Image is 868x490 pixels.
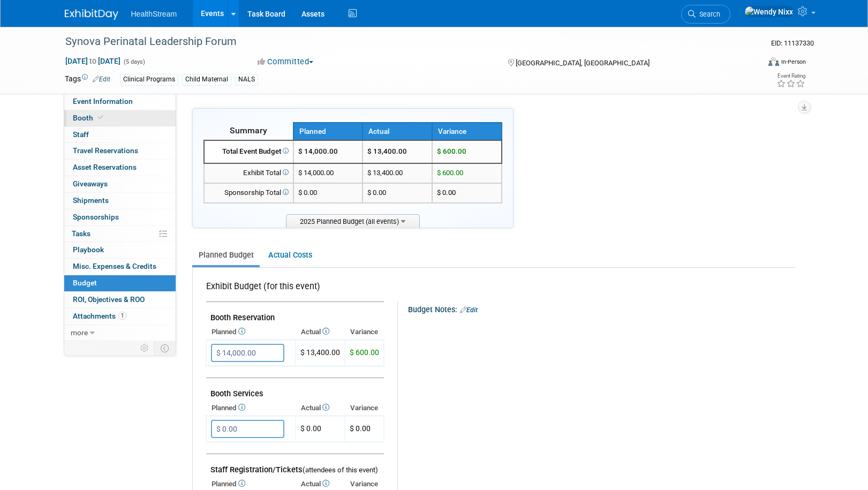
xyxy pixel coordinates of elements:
a: Edit [460,306,478,314]
div: Total Event Budget [209,147,289,157]
th: Variance [432,123,502,140]
a: Actual Costs [262,245,318,265]
td: Booth Services [206,378,384,401]
a: Sponsorships [64,209,176,225]
img: Wendy Nixx [744,6,794,18]
td: Booth Reservation [206,302,384,325]
span: $ 600.00 [350,348,379,357]
span: (attendees of this event) [303,466,378,474]
span: Staff [73,130,89,139]
a: Planned Budget [192,245,260,265]
a: Search [681,5,730,24]
a: more [64,325,176,341]
th: Planned [293,123,363,140]
span: $ 600.00 [437,169,463,177]
a: Tasks [64,226,176,242]
span: Search [696,10,720,18]
i: Booth reservation complete [98,115,103,120]
a: Staff [64,127,176,143]
a: Booth [64,110,176,126]
div: NALS [235,74,258,85]
a: Budget [64,275,176,291]
span: $ 14,000.00 [298,169,334,177]
div: Clinical Programs [120,74,178,85]
button: Committed [254,56,318,67]
th: Actual [296,401,345,416]
span: [GEOGRAPHIC_DATA], [GEOGRAPHIC_DATA] [516,59,650,67]
div: Sponsorship Total [209,188,289,198]
span: more [71,328,88,337]
img: Format-Inperson.png [768,57,779,66]
span: Attachments [73,312,126,320]
span: $ 13,400.00 [300,348,340,357]
a: Attachments1 [64,308,176,325]
span: $ 14,000.00 [298,147,338,155]
span: $ 600.00 [437,147,466,155]
span: Shipments [73,196,109,205]
span: Giveaways [73,179,108,188]
span: Event Information [73,97,133,105]
span: 1 [118,312,126,320]
span: Travel Reservations [73,146,138,155]
a: Travel Reservations [64,143,176,159]
td: $ 13,400.00 [363,163,432,183]
th: Planned [206,325,296,340]
span: 2025 Planned Budget (all events) [286,214,420,228]
a: Giveaways [64,176,176,192]
span: Booth [73,114,105,122]
span: to [88,57,98,65]
th: Planned [206,401,296,416]
div: In-Person [781,58,806,66]
td: $ 0.00 [296,416,345,442]
span: HealthStream [131,10,177,18]
span: Event ID: 11137330 [771,39,814,47]
td: $ 0.00 [363,183,432,203]
span: $ 0.00 [350,424,371,433]
td: Staff Registration/Tickets [206,454,384,477]
div: Child Maternal [182,74,231,85]
td: Tags [65,73,110,86]
th: Actual [296,325,345,340]
span: Tasks [72,229,90,238]
th: Actual [363,123,432,140]
a: Event Information [64,94,176,110]
span: Asset Reservations [73,163,137,171]
a: Misc. Expenses & Credits [64,259,176,275]
th: Variance [345,325,384,340]
span: Summary [230,125,267,135]
th: Variance [345,401,384,416]
td: Toggle Event Tabs [154,341,176,355]
span: ROI, Objectives & ROO [73,295,145,304]
span: Budget [73,278,97,287]
a: Playbook [64,242,176,258]
div: Synova Perinatal Leadership Forum [62,32,743,51]
div: Event Format [696,56,806,72]
span: $ 0.00 [298,189,317,197]
div: Event Rating [776,73,805,79]
a: Shipments [64,193,176,209]
span: [DATE] [DATE] [65,56,121,66]
a: Edit [93,76,110,83]
td: $ 13,400.00 [363,140,432,163]
span: (5 days) [123,58,145,65]
span: Misc. Expenses & Credits [73,262,156,270]
img: ExhibitDay [65,9,118,20]
a: Asset Reservations [64,160,176,176]
span: $ 0.00 [437,189,456,197]
div: Exhibit Budget (for this event) [206,281,380,298]
span: Playbook [73,245,104,254]
td: Personalize Event Tab Strip [135,341,154,355]
div: Budget Notes: [408,301,794,315]
div: Exhibit Total [209,168,289,178]
a: ROI, Objectives & ROO [64,292,176,308]
span: Sponsorships [73,213,119,221]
